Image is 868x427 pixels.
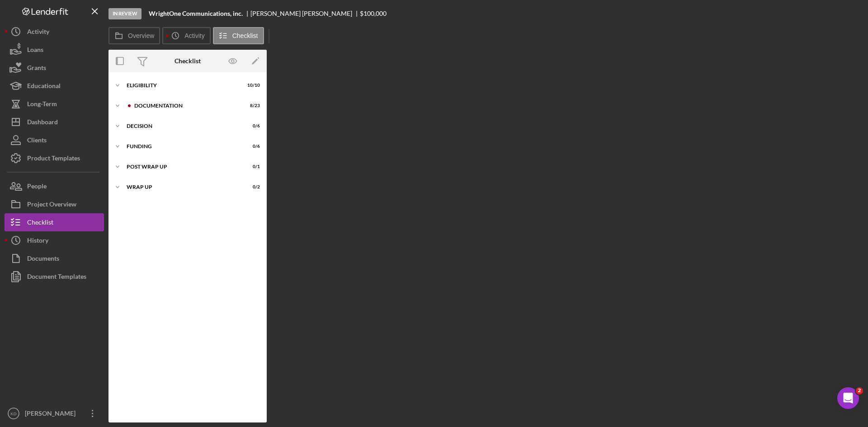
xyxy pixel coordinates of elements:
[27,249,59,270] div: Documents
[27,113,58,133] div: Dashboard
[5,404,104,422] button: KD[PERSON_NAME]
[244,164,260,169] div: 0 / 1
[108,8,142,19] div: In Review
[5,23,104,41] button: Activity
[162,27,210,44] button: Activity
[27,59,46,79] div: Grants
[27,231,48,252] div: History
[232,32,258,39] label: Checklist
[244,184,260,190] div: 0 / 2
[213,27,264,44] button: Checklist
[27,41,43,61] div: Loans
[5,267,104,286] button: Document Templates
[5,231,104,249] button: History
[5,59,104,77] button: Grants
[27,23,49,43] div: Activity
[5,77,104,95] button: Educational
[127,123,237,129] div: Decision
[5,213,104,231] button: Checklist
[27,149,80,169] div: Product Templates
[127,144,237,149] div: Funding
[27,77,61,97] div: Educational
[5,41,104,59] button: Loans
[837,387,859,409] iframe: Intercom live chat
[244,144,260,149] div: 0 / 6
[127,164,237,169] div: Post Wrap Up
[244,123,260,129] div: 0 / 6
[5,113,104,131] button: Dashboard
[360,9,387,17] span: $100,000
[27,213,53,234] div: Checklist
[149,10,243,17] b: WrightOne Communications, inc.
[175,57,201,65] div: Checklist
[108,27,160,44] button: Overview
[27,267,86,288] div: Document Templates
[27,131,47,151] div: Clients
[127,83,237,88] div: Eligibility
[244,83,260,88] div: 10 / 10
[5,177,104,195] button: People
[5,149,104,167] button: Product Templates
[250,10,360,17] div: [PERSON_NAME] [PERSON_NAME]
[184,32,204,39] label: Activity
[5,95,104,113] button: Long-Term
[5,131,104,149] button: Clients
[5,195,104,213] button: Project Overview
[856,387,863,394] span: 2
[23,404,81,425] div: [PERSON_NAME]
[27,177,47,197] div: People
[10,411,16,416] text: KD
[244,103,260,108] div: 8 / 23
[5,249,104,267] button: Documents
[128,32,154,39] label: Overview
[134,103,237,108] div: Documentation
[27,95,57,115] div: Long-Term
[127,184,237,190] div: Wrap up
[27,195,76,216] div: Project Overview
